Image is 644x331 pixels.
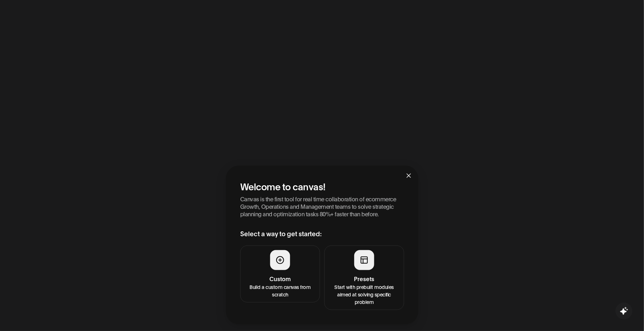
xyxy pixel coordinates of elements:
[240,195,404,217] p: Canvas is the first tool for real time collaboration of ecommerce Growth, Operations and Manageme...
[324,245,404,310] button: PresetsStart with prebuilt modules aimed at solving specific problem
[240,229,404,238] h3: Select a way to get started:
[240,180,404,192] h2: Welcome to canvas!
[240,245,320,302] button: CustomBuild a custom canvas from scratch
[329,274,400,283] h4: Presets
[245,283,315,298] p: Build a custom canvas from scratch
[329,283,400,305] p: Start with prebuilt modules aimed at solving specific problem
[406,173,412,179] span: close
[399,166,418,185] button: Close
[245,274,315,283] h4: Custom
